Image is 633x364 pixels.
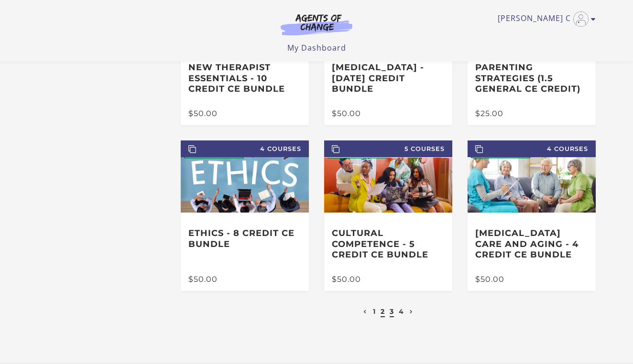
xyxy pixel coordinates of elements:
[188,228,301,249] h3: Ethics - 8 Credit CE Bundle
[399,307,404,316] a: 4
[373,307,376,316] a: 1
[407,307,415,316] a: Next page
[498,11,591,27] a: Toggle menu
[188,110,301,118] div: $50.00
[361,307,369,316] a: Previous page
[332,228,445,260] h3: Cultural Competence - 5 Credit CE Bundle
[468,140,596,157] span: 4 Courses
[381,307,385,316] a: 2
[324,140,452,157] span: 5 Courses
[468,140,596,291] a: 4 Courses [MEDICAL_DATA] Care and Aging - 4 Credit CE Bundle $50.00
[475,228,588,260] h3: [MEDICAL_DATA] Care and Aging - 4 Credit CE Bundle
[181,140,309,291] a: 4 Courses Ethics - 8 Credit CE Bundle $50.00
[475,110,588,118] div: $25.00
[475,275,588,283] div: $50.00
[271,13,362,35] img: Agents of Change Logo
[181,140,309,157] span: 4 Courses
[324,140,452,291] a: 5 Courses Cultural Competence - 5 Credit CE Bundle $50.00
[332,275,445,283] div: $50.00
[390,307,394,316] a: 3
[332,110,445,118] div: $50.00
[188,275,301,283] div: $50.00
[188,62,301,95] h3: New Therapist Essentials - 10 Credit CE Bundle
[475,62,588,95] h3: Parenting Strategies (1.5 General CE Credit)
[287,43,346,53] a: My Dashboard
[332,62,445,95] h3: [MEDICAL_DATA] - [DATE] Credit Bundle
